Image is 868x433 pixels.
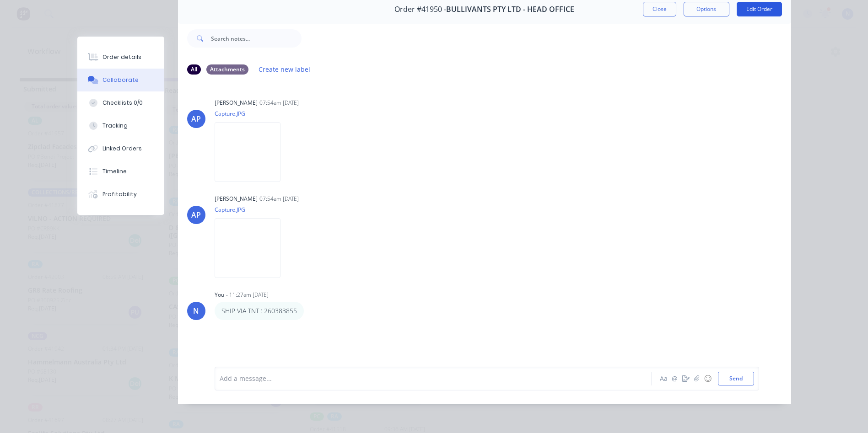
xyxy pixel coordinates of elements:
[191,209,201,220] div: AP
[259,195,299,203] div: 07:54am [DATE]
[77,69,164,91] button: Collaborate
[187,64,201,75] div: All
[77,46,164,69] button: Order details
[77,91,164,114] button: Checklists 0/0
[394,5,446,14] span: Order #41950 -
[191,113,201,124] div: AP
[102,190,137,198] div: Profitability
[684,2,729,16] button: Options
[206,64,248,75] div: Attachments
[215,291,224,299] div: You
[102,99,143,107] div: Checklists 0/0
[215,110,290,118] p: Capture.JPG
[102,144,142,153] div: Linked Orders
[737,2,782,16] button: Edit Order
[102,76,139,84] div: Collaborate
[211,29,302,48] input: Search notes...
[77,114,164,137] button: Tracking
[102,167,127,176] div: Timeline
[215,195,258,203] div: [PERSON_NAME]
[226,291,269,299] div: - 11:27am [DATE]
[643,2,676,16] button: Close
[254,63,315,75] button: Create new label
[77,183,164,206] button: Profitability
[446,5,574,14] span: BULLIVANTS PTY LTD - HEAD OFFICE
[77,137,164,160] button: Linked Orders
[77,160,164,183] button: Timeline
[102,122,128,130] div: Tracking
[702,373,713,384] button: ☺
[259,99,299,107] div: 07:54am [DATE]
[669,373,680,384] button: @
[221,306,297,315] p: SHIP VIA TNT : 260383855
[215,206,290,214] p: Capture.JPG
[102,53,141,61] div: Order details
[658,373,669,384] button: Aa
[718,372,754,385] button: Send
[215,99,258,107] div: [PERSON_NAME]
[193,305,199,316] div: N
